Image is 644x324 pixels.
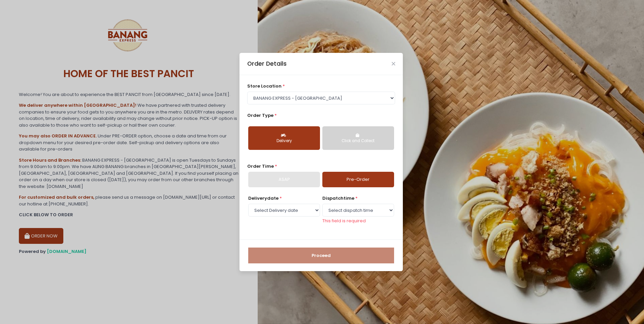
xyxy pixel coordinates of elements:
[248,126,320,150] button: Delivery
[322,172,394,187] a: Pre-Order
[322,126,394,150] button: Click and Collect
[247,59,287,68] div: Order Details
[327,138,389,144] div: Click and Collect
[248,195,279,201] span: Delivery date
[247,83,282,89] span: store location
[392,62,395,65] button: Close
[322,218,394,224] div: This field is required
[247,112,273,119] span: Order Type
[247,163,274,169] span: Order Time
[253,138,315,144] div: Delivery
[322,195,354,201] span: dispatch time
[248,248,394,264] button: Proceed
